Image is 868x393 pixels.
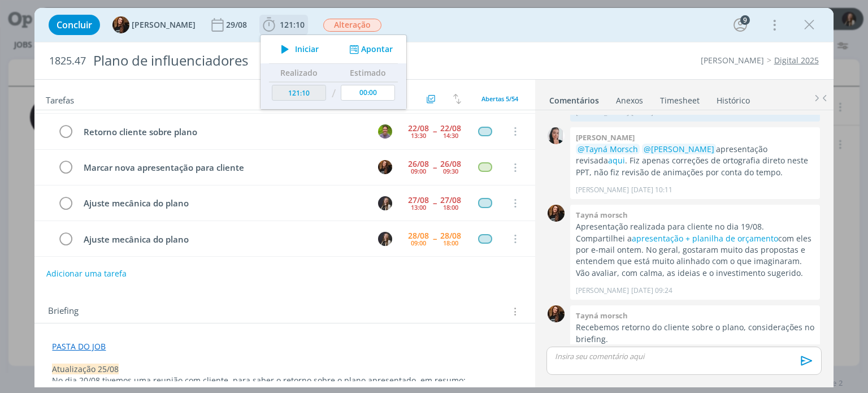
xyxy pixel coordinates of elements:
[269,64,329,82] th: Realizado
[378,124,392,139] img: T
[377,123,394,140] button: T
[443,132,458,139] div: 14:30
[433,163,436,171] span: --
[578,144,638,154] span: @Tayná Morsch
[408,160,429,168] div: 26/08
[57,20,92,29] span: Concluir
[52,341,106,352] a: PASTA DO JOB
[411,168,426,174] div: 09:00
[280,19,305,30] span: 121:10
[338,64,398,82] th: Estimado
[79,232,367,247] div: Ajuste mecânica do plano
[440,196,461,204] div: 27/08
[275,41,319,57] button: Iniciar
[433,199,436,207] span: --
[443,204,458,210] div: 18:00
[481,94,518,103] span: Abertas 5/54
[616,95,643,106] div: Anexos
[377,230,394,247] button: L
[631,286,672,296] span: [DATE] 09:24
[226,21,249,29] div: 29/08
[576,132,635,142] b: [PERSON_NAME]
[740,15,750,25] div: 9
[46,92,74,106] span: Tarefas
[411,240,426,246] div: 09:00
[378,196,392,210] img: L
[440,232,461,240] div: 28/08
[576,221,814,279] p: Apresentação realizada para cliente no dia 19/08. Compartilhei a com eles por e-mail ontem. No ge...
[52,364,119,374] span: Atualização 25/08
[260,34,407,110] ul: 121:10
[411,204,426,210] div: 13:00
[774,55,819,66] a: Digital 2025
[323,18,382,32] button: Alteração
[49,15,100,35] button: Concluir
[644,144,714,154] span: @[PERSON_NAME]
[295,45,319,53] span: Iniciar
[408,232,429,240] div: 28/08
[576,322,814,345] p: Recebemos retorno do cliente sobre o plano, considerações no briefing.
[608,155,625,166] a: aqui
[631,185,672,195] span: [DATE] 10:11
[548,205,565,222] img: T
[377,195,394,211] button: L
[659,90,700,106] a: Timesheet
[443,168,458,174] div: 09:30
[576,286,629,296] p: [PERSON_NAME]
[549,90,600,106] a: Comentários
[377,159,394,176] button: T
[576,210,628,220] b: Tayná morsch
[346,44,393,55] button: Apontar
[731,16,749,34] button: 9
[440,160,461,168] div: 26/08
[260,16,307,34] button: 121:10
[79,196,367,210] div: Ajuste mecânica do plano
[329,82,338,105] td: /
[433,235,436,243] span: --
[46,264,127,284] button: Adicionar uma tarefa
[576,144,814,178] p: apresentação revisada . Fiz apenas correções de ortografia direto neste PPT, não fiz revisão de a...
[378,232,392,246] img: L
[576,310,628,321] b: Tayná morsch
[79,125,367,139] div: Retorno cliente sobre plano
[88,47,493,75] div: Plano de influenciadores
[408,196,429,204] div: 27/08
[49,55,86,67] span: 1825.47
[548,305,565,322] img: T
[48,304,79,319] span: Briefing
[408,124,429,132] div: 22/08
[701,55,764,66] a: [PERSON_NAME]
[34,8,833,387] div: dialog
[411,132,426,139] div: 13:30
[716,90,750,106] a: Histórico
[548,127,565,144] img: C
[433,127,436,135] span: --
[79,161,367,175] div: Marcar nova apresentação para cliente
[52,375,517,386] p: No dia 20/08 tivemos uma reunião com cliente, para saber o retorno sobre o plano apresentado, em ...
[378,160,392,174] img: T
[112,16,196,33] button: T[PERSON_NAME]
[323,19,381,32] span: Alteração
[440,124,461,132] div: 22/08
[443,240,458,246] div: 18:00
[112,16,129,33] img: T
[576,185,629,195] p: [PERSON_NAME]
[132,21,196,29] span: [PERSON_NAME]
[453,94,461,104] img: arrow-down-up.svg
[632,233,778,244] a: apresentação + planilha de orçamento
